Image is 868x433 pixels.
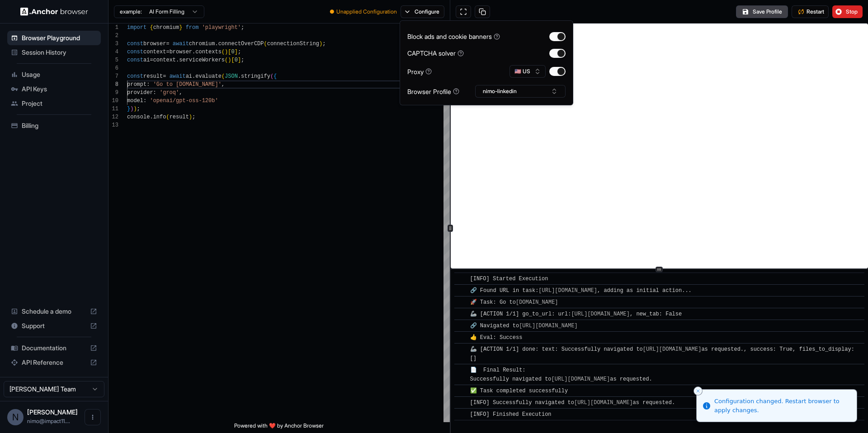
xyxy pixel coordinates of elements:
[166,49,169,55] span: =
[108,113,118,121] div: 12
[202,24,241,31] span: 'playwright'
[108,56,118,64] div: 5
[516,299,558,306] a: [DOMAIN_NAME]
[163,73,166,80] span: =
[127,73,143,80] span: const
[222,49,225,55] span: (
[470,311,682,317] span: 🦾 [ACTION 1/1] go_to_url: url: , new_tab: False
[519,323,578,329] a: [URL][DOMAIN_NAME]
[192,49,195,55] span: .
[20,7,88,16] img: Anchor Logo
[108,40,118,48] div: 3
[179,57,225,63] span: serviceWorkers
[228,57,231,63] span: )
[146,81,150,88] span: :
[22,307,86,316] span: Schedule a demo
[574,400,633,406] a: [URL][DOMAIN_NAME]
[459,286,463,295] span: ​
[108,24,118,32] div: 1
[238,57,241,63] span: ]
[407,87,459,96] div: Browser Profile
[792,5,829,18] button: Restart
[241,57,244,63] span: ;
[108,64,118,72] div: 6
[571,311,630,317] a: [URL][DOMAIN_NAME]
[470,323,581,329] span: 🔗 Navigated to
[150,57,153,63] span: =
[108,105,118,113] div: 11
[127,106,130,112] span: }
[238,73,241,80] span: .
[27,408,78,416] span: Nimo Shkedy
[225,73,238,80] span: JSON
[189,41,215,47] span: chromium
[127,41,143,47] span: const
[7,304,101,319] div: Schedule a demo
[270,73,274,80] span: (
[407,32,500,41] div: Block ads and cookie banners
[143,57,150,63] span: ai
[832,5,863,18] button: Stop
[127,49,143,55] span: const
[274,73,277,80] span: {
[166,41,169,47] span: =
[160,89,179,96] span: 'groq'
[7,67,101,82] div: Usage
[143,49,166,55] span: context
[192,73,195,80] span: .
[470,334,523,341] span: 👍 Eval: Success
[459,345,463,354] span: ​
[127,114,150,120] span: console
[153,114,166,120] span: info
[189,114,192,120] span: )
[470,287,692,294] span: 🔗 Found URL in task: , adding as initial action...
[218,41,264,47] span: connectOverCDP
[7,118,101,133] div: Billing
[120,8,142,15] span: example:
[7,355,101,370] div: API Reference
[22,99,97,108] span: Project
[456,5,471,18] button: Open in full screen
[22,70,97,79] span: Usage
[470,367,652,382] span: 📄 Final Result: Successfully navigated to as requested.
[222,73,225,80] span: (
[127,89,153,96] span: provider
[336,8,397,15] span: Unapplied Configuration
[215,41,218,47] span: .
[108,121,118,129] div: 13
[470,388,568,394] span: ✅ Task completed successfully
[22,344,86,353] span: Documentation
[459,321,463,330] span: ​
[241,24,244,31] span: ;
[552,376,610,382] a: [URL][DOMAIN_NAME]
[459,274,463,283] span: ​
[127,81,146,88] span: prompt
[7,31,101,45] div: Browser Playground
[322,41,325,47] span: ;
[264,41,267,47] span: (
[150,24,153,31] span: {
[173,41,189,47] span: await
[176,57,179,63] span: .
[7,96,101,111] div: Project
[127,57,143,63] span: const
[153,81,222,88] span: 'Go to [DOMAIN_NAME]'
[143,98,146,104] span: :
[166,114,169,120] span: (
[137,106,140,112] span: ;
[330,8,335,15] span: ●
[170,73,186,80] span: await
[643,346,702,353] a: [URL][DOMAIN_NAME]
[267,41,319,47] span: connectionString
[153,24,179,31] span: chromium
[225,49,228,55] span: )
[22,358,86,367] span: API Reference
[85,409,101,425] button: Open menu
[238,49,241,55] span: ;
[22,321,86,330] span: Support
[475,5,490,18] button: Copy session ID
[470,346,858,362] span: 🦾 [ACTION 1/1] done: text: Successfully navigated to as requested., success: True, files_to_displ...
[509,65,546,78] button: 🇺🇸 US
[475,85,566,98] button: nimo-linkedin
[153,89,156,96] span: :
